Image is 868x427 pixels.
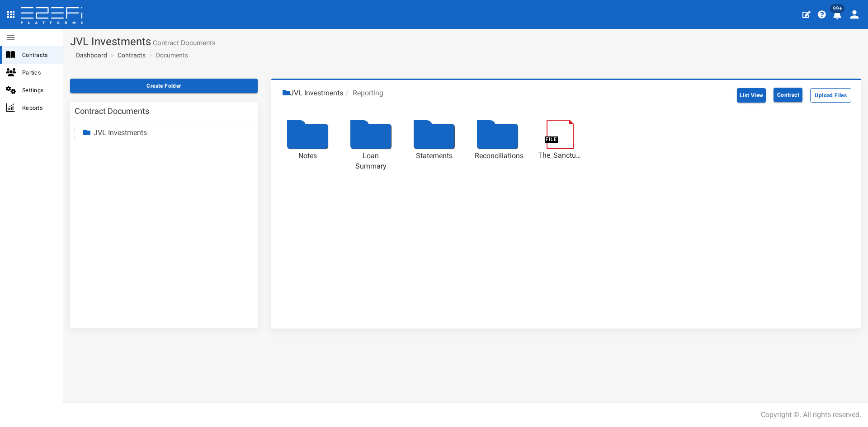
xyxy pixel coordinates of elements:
a: Contracts [118,51,146,60]
button: Contract [774,88,802,102]
span: Reports [22,103,56,113]
a: The_Sanctuary_-_Stock_Report.xlsx [538,150,583,161]
h1: JVL Investments [70,36,861,47]
li: Documents [147,51,188,60]
a: Contract [768,84,808,105]
h3: Contract Documents [75,107,149,115]
a: JVL Investments [94,128,147,137]
button: Upload Files [810,88,851,103]
button: List View [737,88,766,103]
span: Settings [22,85,56,95]
small: Contract Documents [151,40,216,47]
span: Dashboard [72,52,107,59]
li: Reporting [343,88,383,99]
span: Parties [22,67,56,78]
button: Create Folder [70,79,258,93]
a: Dashboard [72,51,107,60]
div: Notes [285,151,330,161]
li: JVL Investments [283,88,343,99]
div: Copyright ©. All rights reserved. [761,410,861,420]
div: Statements [411,151,457,161]
div: Loan Summary [348,151,393,172]
div: Reconciliations [475,151,520,161]
span: Contracts [22,50,56,60]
